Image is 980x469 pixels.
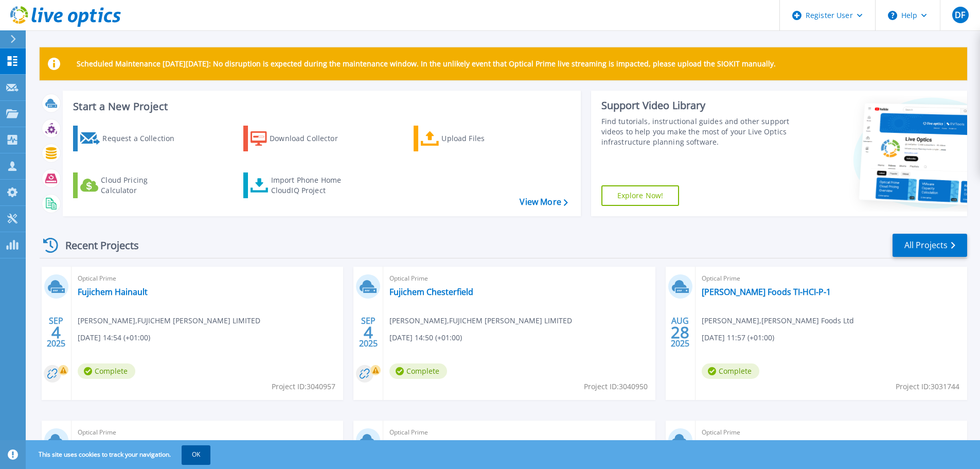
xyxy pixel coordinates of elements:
button: OK [182,445,210,464]
a: Explore Now! [601,185,680,206]
span: Optical Prime [389,273,649,284]
div: Support Video Library [601,99,793,112]
div: AUG 2025 [670,314,690,351]
span: This site uses cookies to track your navigation. [28,445,210,464]
span: 4 [364,328,373,337]
span: 28 [671,328,689,337]
div: Find tutorials, instructional guides and other support videos to help you make the most of your L... [601,116,793,147]
a: All Projects [893,234,967,257]
span: DF [955,11,965,19]
div: Cloud Pricing Calculator [101,175,183,196]
span: 4 [51,328,61,337]
span: Complete [78,363,135,379]
span: Optical Prime [78,273,337,284]
span: [DATE] 11:57 (+01:00) [702,332,774,343]
div: Recent Projects [40,233,153,258]
span: [DATE] 14:54 (+01:00) [78,332,150,343]
span: [PERSON_NAME] , [PERSON_NAME] Foods Ltd [702,315,854,326]
span: Optical Prime [78,427,337,438]
span: Optical Prime [702,273,961,284]
a: Request a Collection [73,126,188,151]
span: Complete [389,363,447,379]
div: Request a Collection [102,128,185,149]
a: View More [520,197,567,207]
span: Complete [702,363,759,379]
span: Project ID: 3031744 [896,381,959,392]
a: [PERSON_NAME] Foods TI-HCI-P-1 [702,287,831,297]
a: Cloud Pricing Calculator [73,172,188,198]
a: Fujichem Chesterfield [389,287,473,297]
a: Download Collector [243,126,358,151]
div: SEP 2025 [46,314,66,351]
a: Upload Files [414,126,528,151]
div: SEP 2025 [359,314,378,351]
a: Fujichem Hainault [78,287,148,297]
span: [DATE] 14:50 (+01:00) [389,332,462,343]
div: Import Phone Home CloudIQ Project [271,175,351,196]
span: Optical Prime [389,427,649,438]
span: [PERSON_NAME] , FUJICHEM [PERSON_NAME] LIMITED [389,315,572,326]
span: Project ID: 3040950 [584,381,648,392]
span: [PERSON_NAME] , FUJICHEM [PERSON_NAME] LIMITED [78,315,260,326]
span: Optical Prime [702,427,961,438]
h3: Start a New Project [73,101,567,112]
p: Scheduled Maintenance [DATE][DATE]: No disruption is expected during the maintenance window. In t... [77,60,776,68]
div: Download Collector [270,128,352,149]
span: Project ID: 3040957 [272,381,335,392]
div: Upload Files [441,128,524,149]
